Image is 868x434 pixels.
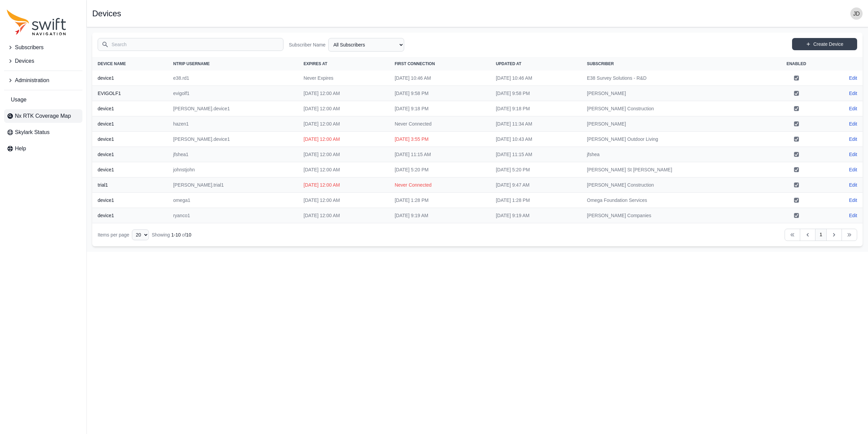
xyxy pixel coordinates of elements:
td: [PERSON_NAME] Construction [581,177,767,193]
td: [DATE] 9:18 PM [389,101,491,116]
th: trial1 [92,177,168,193]
td: [DATE] 12:00 AM [298,162,389,177]
td: [DATE] 11:15 AM [490,147,581,162]
td: [DATE] 12:00 AM [298,132,389,147]
th: device1 [92,71,168,86]
th: device1 [92,101,168,116]
td: [DATE] 12:00 AM [298,86,389,101]
th: device1 [92,193,168,208]
td: [DATE] 9:19 AM [389,208,491,223]
th: device1 [92,208,168,223]
a: 1 [815,229,827,241]
td: [PERSON_NAME] [581,86,767,101]
span: Administration [15,76,49,84]
th: device1 [92,132,168,147]
span: Items per page [98,232,129,238]
button: Devices [4,54,82,68]
td: [DATE] 3:55 PM [389,132,491,147]
td: [DATE] 10:46 AM [389,71,491,86]
td: [PERSON_NAME].trial1 [168,177,298,193]
a: Edit [849,136,857,143]
td: jfshea [581,147,767,162]
td: [DATE] 9:58 PM [490,86,581,101]
td: [DATE] 12:00 AM [298,101,389,116]
td: ryanco1 [168,208,298,223]
th: EVIGOLF1 [92,86,168,101]
td: [DATE] 11:34 AM [490,116,581,132]
span: Subscribers [15,43,43,52]
a: Edit [849,90,857,97]
td: [DATE] 9:58 PM [389,86,491,101]
a: Edit [849,120,857,127]
th: device1 [92,116,168,132]
span: Help [15,145,26,153]
button: Subscribers [4,41,82,54]
td: [DATE] 12:00 AM [298,147,389,162]
label: Subscriber Name [289,41,325,48]
span: 10 [186,232,192,238]
td: [DATE] 10:43 AM [490,132,581,147]
td: Never Expires [298,71,389,86]
td: omega1 [168,193,298,208]
span: Updated At [496,61,521,66]
a: Edit [849,105,857,112]
th: NTRIP Username [168,57,298,71]
a: Create Device [792,38,857,50]
th: Enabled [767,57,826,71]
th: Subscriber [581,57,767,71]
span: Usage [11,96,26,104]
img: user photo [850,7,863,20]
td: [PERSON_NAME].device1 [168,101,298,116]
span: First Connection [395,61,435,66]
h1: Devices [92,10,121,18]
th: device1 [92,162,168,177]
td: evigolf1 [168,86,298,101]
nav: Table navigation [92,223,863,246]
td: [DATE] 1:28 PM [389,193,491,208]
td: [PERSON_NAME] Construction [581,101,767,116]
td: [DATE] 12:00 AM [298,193,389,208]
select: Display Limit [132,229,149,240]
td: [PERSON_NAME] Outdoor Living [581,132,767,147]
a: Help [4,142,82,155]
a: Nx RTK Coverage Map [4,109,82,123]
th: Device Name [92,57,168,71]
a: Edit [849,212,857,219]
td: [DATE] 5:20 PM [389,162,491,177]
td: Never Connected [389,177,491,193]
input: Search [98,38,283,51]
td: [PERSON_NAME] [581,116,767,132]
td: [DATE] 12:00 AM [298,177,389,193]
td: [PERSON_NAME] Companies [581,208,767,223]
td: [DATE] 1:28 PM [490,193,581,208]
td: e38.rd1 [168,71,298,86]
td: [DATE] 12:00 AM [298,208,389,223]
td: [DATE] 11:15 AM [389,147,491,162]
span: Expires At [303,61,327,66]
button: Administration [4,74,82,87]
th: device1 [92,147,168,162]
td: [DATE] 5:20 PM [490,162,581,177]
td: [PERSON_NAME].device1 [168,132,298,147]
a: Edit [849,166,857,173]
span: Skylark Status [15,128,50,136]
td: johnstjohn [168,162,298,177]
div: Showing of [152,231,191,238]
a: Edit [849,151,857,158]
td: E38 Survey Solutions - R&D [581,71,767,86]
td: [DATE] 9:19 AM [490,208,581,223]
a: Edit [849,182,857,188]
a: Edit [849,197,857,204]
td: [DATE] 9:18 PM [490,101,581,116]
td: [DATE] 10:46 AM [490,71,581,86]
span: 1 - 10 [171,232,181,238]
td: Omega Foundation Services [581,193,767,208]
a: Skylark Status [4,126,82,139]
td: [PERSON_NAME] St [PERSON_NAME] [581,162,767,177]
td: hazen1 [168,116,298,132]
td: Never Connected [389,116,491,132]
select: Subscriber [328,38,404,52]
td: jfshea1 [168,147,298,162]
td: [DATE] 12:00 AM [298,116,389,132]
td: [DATE] 9:47 AM [490,177,581,193]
